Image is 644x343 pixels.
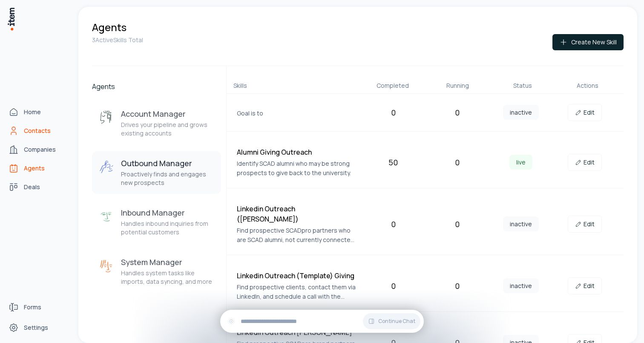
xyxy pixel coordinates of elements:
div: Continue Chat [220,310,424,333]
img: Inbound Manager [99,209,114,225]
span: Home [24,108,41,116]
div: Completed [363,81,422,90]
a: Home [5,104,70,121]
a: Contacts [5,122,70,139]
p: Goal is to [237,109,358,118]
img: Item Brain Logo [7,7,15,31]
a: Edit [568,104,602,121]
div: 50 [365,156,422,168]
p: Proactively finds and engages new prospects [121,170,214,187]
span: Agents [24,164,45,173]
h3: Account Manager [121,109,214,119]
div: 0 [365,107,422,118]
span: Settings [24,323,48,332]
p: 3 Active Skills Total [92,36,143,44]
h4: Linkedin Outreach ([PERSON_NAME]) [237,204,358,224]
h4: Linkedin Outreach (Template) Giving [237,271,358,281]
button: Account ManagerAccount ManagerDrives your pipeline and grows existing accounts [92,102,221,144]
span: Deals [24,183,40,191]
img: Outbound Manager [99,160,114,175]
div: 0 [428,280,486,292]
h1: Agents [92,20,126,34]
a: Edit [568,216,602,233]
a: Edit [568,277,602,294]
div: 0 [428,156,486,168]
p: Handles inbound inquiries from potential customers [121,219,214,236]
span: Companies [24,145,56,154]
div: Skills [233,81,356,90]
span: Contacts [24,127,51,135]
a: Settings [5,319,70,336]
p: Identify SCAD alumni who may be strong prospects to give back to the university. [237,159,358,178]
span: Continue Chat [378,318,415,325]
a: deals [5,179,70,196]
a: Agents [5,160,70,177]
div: Running [428,81,487,90]
div: 0 [365,280,422,292]
button: Outbound ManagerOutbound ManagerProactively finds and engages new prospects [92,151,221,194]
a: Edit [568,154,602,171]
h4: Alumni Giving Outreach [237,147,358,157]
p: Find prospective SCADpro partners who are SCAD alumni, not currently connected to SCAD, in a deci... [237,226,358,245]
p: Find prospective clients, contact them via LinkedIn, and schedule a call with the team. [237,282,358,301]
a: Companies [5,141,70,158]
button: Inbound ManagerInbound ManagerHandles inbound inquiries from potential customers [92,201,221,243]
img: System Manager [99,259,114,274]
span: live [509,155,532,170]
img: Account Manager [99,110,114,126]
span: inactive [503,216,539,231]
button: Continue Chat [363,313,420,329]
div: Actions [558,81,617,90]
div: 0 [428,107,486,118]
span: Forms [24,303,41,311]
button: System ManagerSystem ManagerHandles system tasks like imports, data syncing, and more [92,250,221,293]
button: Create New Skill [552,34,624,50]
span: inactive [503,105,539,120]
p: Handles system tasks like imports, data syncing, and more [121,269,214,286]
h3: System Manager [121,257,214,267]
div: 0 [428,218,486,230]
span: inactive [503,278,539,293]
a: Forms [5,299,70,316]
div: Status [494,81,552,90]
p: Drives your pipeline and grows existing accounts [121,121,214,138]
h3: Inbound Manager [121,208,214,218]
h3: Outbound Manager [121,158,214,168]
h2: Agents [92,81,221,92]
div: 0 [365,218,422,230]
